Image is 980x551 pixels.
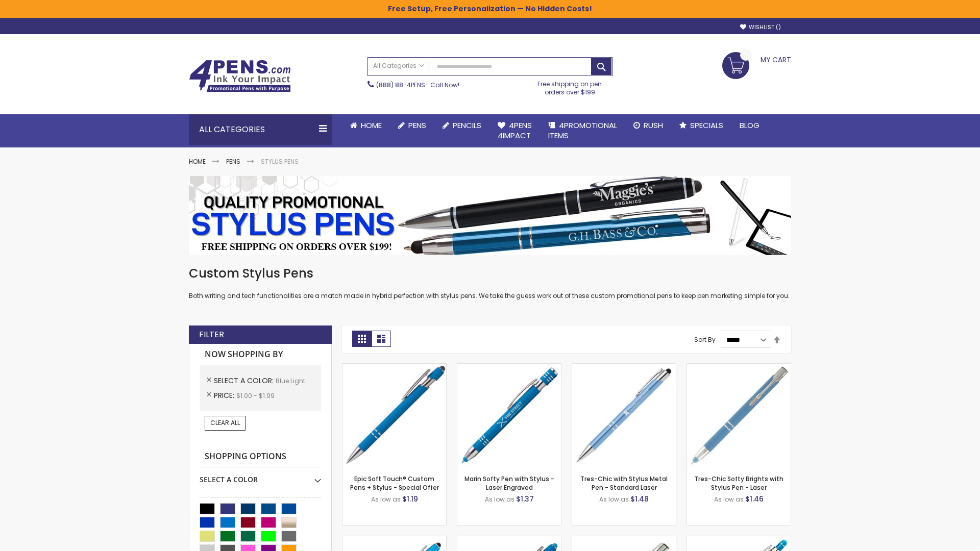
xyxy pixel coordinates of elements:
a: 4Pens4impact [489,114,540,147]
a: Wishlist [740,23,781,31]
span: $1.19 [402,494,418,504]
span: 4Pens 4impact [498,120,532,141]
strong: Filter [199,329,224,340]
a: Pens [390,114,434,137]
a: Tres-Chic with Stylus Metal Pen - Standard Laser-Blue - Light [572,363,676,372]
span: As low as [371,495,401,504]
a: Tres-Chic Touch Pen - Standard Laser-Blue - Light [572,536,676,544]
a: Specials [671,114,731,137]
a: Rush [625,114,671,137]
strong: Now Shopping by [200,344,321,365]
strong: Grid [352,331,372,347]
img: Tres-Chic Softy Brights with Stylus Pen - Laser-Blue - Light [687,364,791,467]
div: Free shipping on pen orders over $199 [527,76,613,96]
a: Clear All [205,416,246,430]
span: 4PROMOTIONAL ITEMS [548,120,617,141]
span: Home [361,120,382,131]
span: As low as [599,495,629,504]
span: All Categories [373,62,424,70]
a: 4PROMOTIONALITEMS [540,114,625,147]
a: Phoenix Softy Brights with Stylus Pen - Laser-Blue - Light [687,536,791,544]
div: All Categories [189,114,332,145]
a: Home [189,157,206,166]
a: (888) 88-4PENS [376,81,425,89]
span: Specials [690,120,723,131]
img: Tres-Chic with Stylus Metal Pen - Standard Laser-Blue - Light [572,364,676,467]
span: $1.46 [745,494,764,504]
a: Pencils [434,114,489,137]
span: As low as [485,495,514,504]
img: 4P-MS8B-Blue - Light [342,364,446,467]
span: - Call Now! [376,81,459,89]
h1: Custom Stylus Pens [189,265,791,282]
span: As low as [714,495,744,504]
span: $1.48 [630,494,649,504]
span: Blog [740,120,759,131]
div: Select A Color [200,467,321,485]
span: $1.00 - $1.99 [236,391,275,400]
span: Rush [644,120,663,131]
a: Blog [731,114,768,137]
a: All Categories [368,58,429,74]
a: Ellipse Stylus Pen - Standard Laser-Blue - Light [342,536,446,544]
img: 4Pens Custom Pens and Promotional Products [189,60,291,92]
a: Marin Softy Pen with Stylus - Laser Engraved-Blue - Light [457,363,561,372]
span: $1.37 [516,494,534,504]
div: Both writing and tech functionalities are a match made in hybrid perfection with stylus pens. We ... [189,265,791,300]
a: Home [342,114,390,137]
span: Clear All [210,418,240,427]
a: Ellipse Softy Brights with Stylus Pen - Laser-Blue - Light [457,536,561,544]
span: Select A Color [214,375,276,386]
img: Stylus Pens [189,176,791,255]
a: Marin Softy Pen with Stylus - Laser Engraved [464,474,554,491]
span: Pencils [453,120,481,131]
a: Tres-Chic Softy Brights with Stylus Pen - Laser [694,474,783,491]
strong: Shopping Options [200,446,321,468]
a: Pens [226,157,240,166]
label: Sort By [694,335,716,344]
span: Price [214,390,236,400]
strong: Stylus Pens [261,157,299,166]
span: Blue Light [276,377,305,385]
a: Epic Soft Touch® Custom Pens + Stylus - Special Offer [350,474,439,491]
span: Pens [408,120,426,131]
a: Tres-Chic with Stylus Metal Pen - Standard Laser [580,474,668,491]
a: 4P-MS8B-Blue - Light [342,363,446,372]
img: Marin Softy Pen with Stylus - Laser Engraved-Blue - Light [457,364,561,467]
a: Tres-Chic Softy Brights with Stylus Pen - Laser-Blue - Light [687,363,791,372]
